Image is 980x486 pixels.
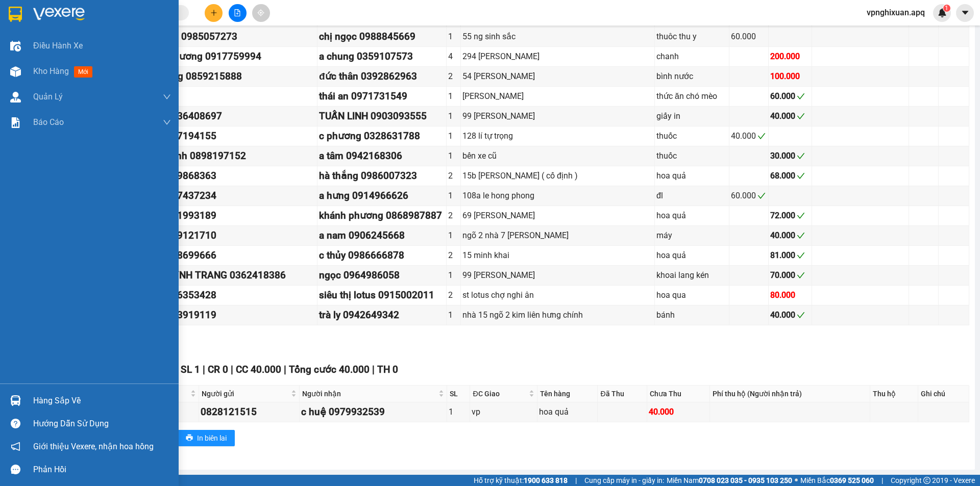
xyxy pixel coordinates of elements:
span: file-add [234,9,241,16]
div: a an 0985057273 [160,29,316,44]
strong: 0708 023 035 - 0935 103 250 [699,476,792,484]
span: check [797,311,805,319]
div: 1 [448,189,459,202]
th: Thu hộ [870,386,919,402]
div: 72.000 [770,209,811,222]
div: 1 [448,309,459,321]
div: 40.000 [770,309,811,321]
div: 1 [448,149,459,162]
span: Người gửi [202,388,289,399]
span: Miền Bắc [800,475,874,486]
div: 2 [448,169,459,182]
div: 1 [448,90,459,103]
div: bánh [656,309,727,321]
span: Điều hành xe [33,39,83,52]
span: check [797,232,805,240]
th: SL [447,386,471,402]
div: a tâm 0942168306 [319,148,445,164]
th: Phí thu hộ (Người nhận trả) [710,386,870,402]
div: 60.000 [731,30,767,43]
div: hà thắng 0986007323 [319,168,445,184]
span: ĐC Giao [473,388,527,399]
span: Người nhận [302,388,436,399]
div: 70.000 [770,269,811,282]
img: warehouse-icon [10,41,21,52]
span: down [163,93,171,101]
div: 2 [448,249,459,262]
div: trà ly 0942649342 [319,308,445,323]
div: 0387437234 [160,188,316,203]
div: 0969121710 [160,228,316,243]
div: a hưng 0914966626 [319,188,445,203]
div: QUỲNH TRANG 0362418386 [160,268,316,283]
span: | [284,364,286,375]
div: a chung 0359107573 [319,49,445,64]
div: 1 [448,269,459,282]
span: Kho hàng [33,66,69,76]
span: | [881,475,883,486]
sup: 1 [943,5,950,12]
span: check [797,251,805,260]
span: | [231,364,233,375]
span: mới [74,66,92,78]
span: down [163,118,171,126]
div: Hướng dẫn sử dụng [33,416,171,431]
span: caret-down [961,8,970,17]
div: [PERSON_NAME] [462,90,653,103]
div: 0983919119 [160,308,316,323]
div: a bình 0898197152 [160,148,316,164]
div: 55 ng sinh sắc [462,30,653,43]
th: Đã Thu [598,386,647,402]
div: 108a le hong phong [462,189,653,202]
button: aim [252,4,270,22]
th: Tên hàng [537,386,598,402]
div: Phản hồi [33,462,171,477]
span: TH 0 [377,364,398,375]
div: 1 [448,30,459,43]
div: 0938699666 [160,248,316,263]
span: aim [257,9,264,16]
div: 81.000 [770,249,811,262]
span: vpnghixuan.apq [859,6,933,19]
span: Cung cấp máy in - giấy in: [584,475,664,486]
span: SL 1 [181,364,200,375]
div: hằng 0859215888 [160,69,316,84]
div: 02436408697 [160,109,316,124]
div: ngõ 2 nhà 7 [PERSON_NAME] [462,229,653,242]
div: a nam 0906245668 [319,228,445,243]
div: khoai lang kén [656,269,727,282]
div: 40.000 [770,229,811,242]
span: question-circle [11,419,20,428]
div: bến xe cũ [462,149,653,162]
div: ngọc 0964986058 [319,268,445,283]
div: hoa qua [656,289,727,301]
th: Chưa Thu [647,386,710,402]
div: đức thân 0392862963 [319,69,445,84]
div: hoa quả [656,209,727,222]
span: message [11,465,20,474]
div: 15b [PERSON_NAME] ( cố định ) [462,169,653,182]
div: 15 minh khai [462,249,653,262]
div: 68.000 [770,169,811,182]
div: 1 [448,110,459,122]
div: đl [656,189,727,202]
div: 80.000 [770,289,811,301]
button: plus [205,4,223,22]
span: ⚪️ [795,478,798,482]
div: 99 [PERSON_NAME] [462,110,653,122]
div: khánh phương 0868987887 [319,208,445,223]
span: check [757,132,766,140]
span: check [797,212,805,220]
div: máy [656,229,727,242]
span: CR 0 [208,364,228,375]
span: plus [210,9,217,16]
div: hoa quả [656,249,727,262]
div: 0329868363 [160,168,316,184]
div: 2 [448,289,459,301]
strong: 1900 633 818 [524,476,568,484]
div: thuốc [656,149,727,162]
div: 200.000 [770,50,811,63]
div: hoa quả [539,405,596,418]
div: 0961993189 [160,208,316,223]
button: printerIn biên lai [178,430,235,446]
